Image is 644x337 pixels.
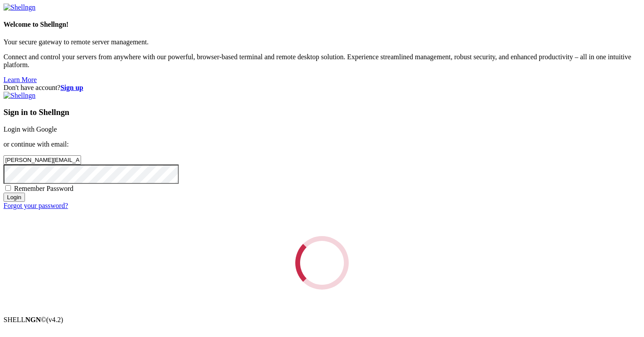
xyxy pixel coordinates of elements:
input: Login [4,193,25,202]
input: Email address [4,155,81,165]
img: Shellngn [4,4,35,11]
p: Your secure gateway to remote server management. [4,38,640,46]
input: Remember Password [5,185,11,191]
img: Shellngn [4,92,35,100]
span: 4.2.0 [46,316,64,323]
span: Remember Password [14,185,74,192]
span: SHELL © [4,316,63,323]
div: Loading... [291,232,354,294]
a: Forgot your password? [4,202,68,209]
b: NGN [25,316,41,323]
a: Learn More [4,76,37,83]
p: Connect and control your servers from anywhere with our powerful, browser-based terminal and remo... [4,53,640,69]
h4: Welcome to Shellngn! [4,21,640,29]
p: or continue with email: [4,140,640,148]
h3: Sign in to Shellngn [4,108,640,117]
div: Don't have account? [4,84,640,92]
a: Sign up [60,84,83,91]
a: Login with Google [4,125,57,133]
